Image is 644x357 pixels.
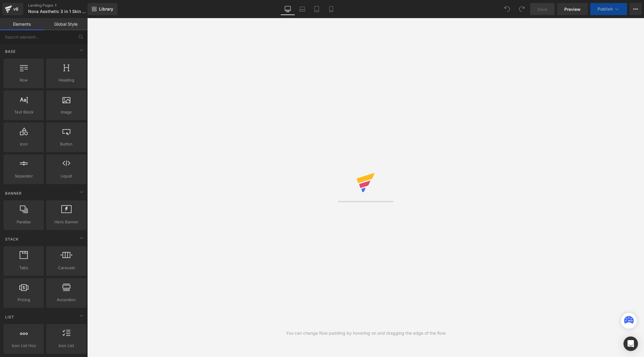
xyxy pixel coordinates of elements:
[48,297,85,303] span: Accordion
[5,314,15,320] span: List
[598,7,613,11] span: Publish
[324,3,338,15] a: Mobile
[295,3,309,15] a: Laptop
[537,6,547,12] span: Save
[5,343,42,349] span: Icon List Hoz
[623,336,638,351] div: Open Intercom Messenger
[48,173,85,179] span: Liquid
[501,3,513,15] button: Undo
[5,173,42,179] span: Separator
[309,3,324,15] a: Tablet
[48,109,85,115] span: Image
[48,265,85,271] span: Carousel
[5,141,42,147] span: Icon
[48,141,85,147] span: Button
[280,3,295,15] a: Desktop
[48,343,85,349] span: Icon List
[12,5,20,13] div: v6
[44,18,88,30] a: Global Style
[5,77,42,83] span: Row
[5,236,19,242] span: Stack
[5,297,42,303] span: Pricing
[286,330,446,336] div: You can change Row padding by hovering on and dragging the edge of the Row
[516,3,528,15] button: Redo
[557,3,588,15] a: Preview
[88,3,117,15] a: New Library
[99,6,113,12] span: Library
[28,9,86,14] span: Nova Aesthetic 3 in 1 Skin Tightening Promo 79.95
[5,109,42,115] span: Text Block
[5,49,16,54] span: Base
[28,3,98,8] a: Landing Pages
[5,190,22,196] span: Banner
[630,3,642,15] button: More
[2,3,23,15] a: v6
[48,77,85,83] span: Heading
[48,219,85,225] span: Hero Banner
[590,3,627,15] button: Publish
[5,265,42,271] span: Tabs
[564,6,581,12] span: Preview
[5,219,42,225] span: Parallax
